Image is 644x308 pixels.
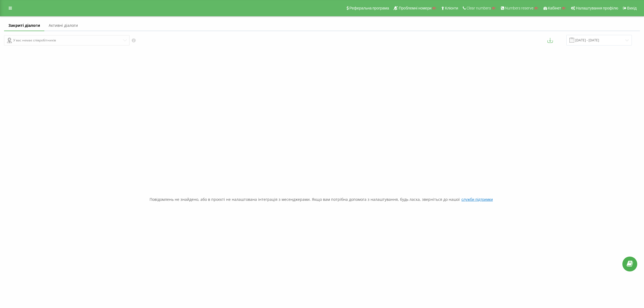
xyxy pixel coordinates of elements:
span: Кабінет [548,6,561,10]
button: служби підтримки [460,197,494,202]
span: Проблемні номери [399,6,431,10]
span: Clear numbers [467,6,491,10]
span: Реферальна програма [349,6,389,10]
span: Налаштування профілю [576,6,618,10]
a: Закриті діалоги [4,20,44,31]
span: Numbers reserve [505,6,533,10]
span: Вихід [627,6,637,10]
span: Клієнти [445,6,458,10]
button: Експортувати повідомлення [547,38,553,43]
a: Активні діалоги [44,20,82,31]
